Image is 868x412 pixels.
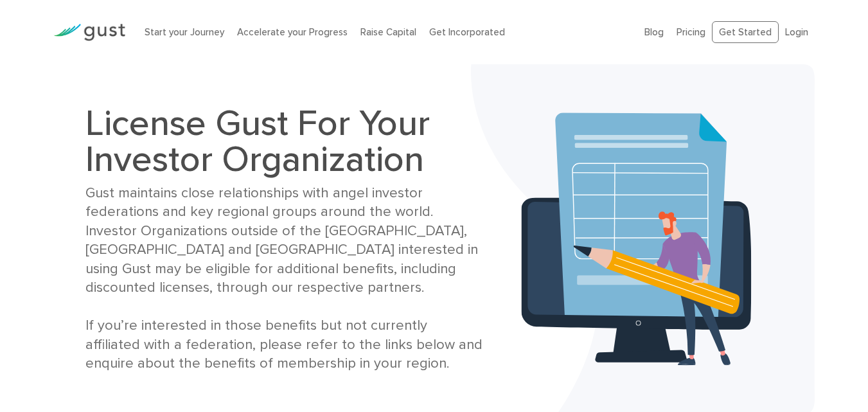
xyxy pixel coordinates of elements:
div: Gust maintains close relationships with angel investor federations and key regional groups around... [85,184,484,373]
a: Accelerate your Progress [237,26,348,38]
h1: License Gust For Your Investor Organization [85,105,484,177]
a: Login [785,26,808,38]
a: Get Incorporated [429,26,505,38]
a: Get Started [712,21,779,44]
img: Gust Logo [53,24,125,41]
a: Start your Journey [145,26,224,38]
a: Pricing [677,26,705,38]
a: Blog [644,26,664,38]
a: Raise Capital [360,26,416,38]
